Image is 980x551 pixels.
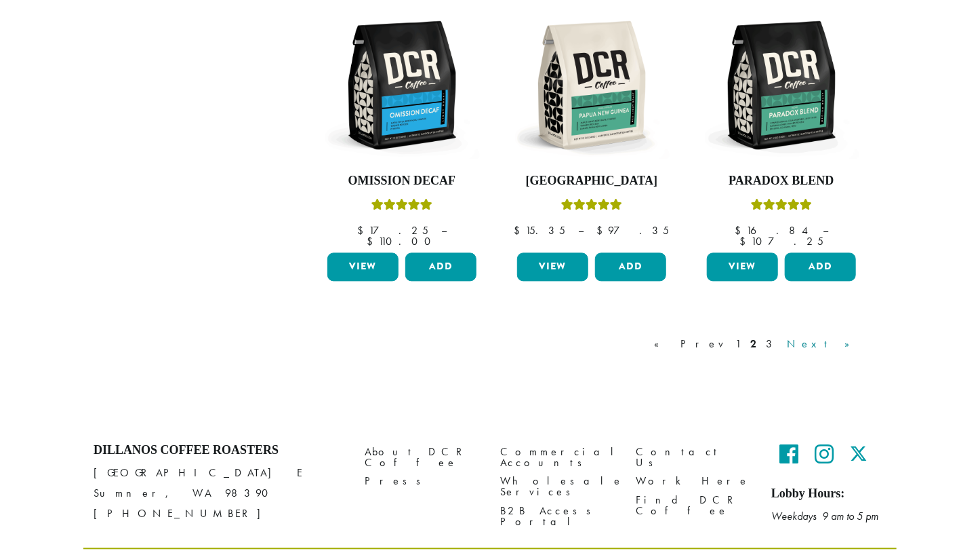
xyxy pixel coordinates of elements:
[703,174,859,189] h4: Paradox Blend
[514,224,525,238] span: $
[324,7,480,248] a: Omission DecafRated 4.33 out of 5
[823,224,828,238] span: –
[748,337,759,353] a: 2
[596,224,669,238] bdi: 97.35
[763,337,780,353] a: 3
[94,444,344,459] h4: Dillanos Coffee Roasters
[578,224,584,238] span: –
[703,7,859,164] img: DCR-12oz-Paradox-Blend-Stock-scaled.png
[751,197,812,218] div: Rated 5.00 out of 5
[561,197,622,218] div: Rated 5.00 out of 5
[324,174,480,189] h4: Omission Decaf
[735,224,810,238] bdi: 16.84
[707,253,778,282] a: View
[785,253,856,282] button: Add
[636,491,751,520] a: Find DCR Coffee
[703,7,859,248] a: Paradox BlendRated 5.00 out of 5
[514,7,670,164] img: DCR-12oz-Papua-New-Guinea-Stock-scaled.png
[735,224,746,238] span: $
[500,473,615,502] a: Wholesale Services
[371,197,432,218] div: Rated 4.33 out of 5
[357,224,428,238] bdi: 17.25
[596,224,608,238] span: $
[441,224,447,238] span: –
[500,502,615,531] a: B2B Access Portal
[771,487,886,502] h5: Lobby Hours:
[500,444,615,473] a: Commercial Accounts
[365,444,480,473] a: About DCR Coffee
[739,235,751,249] span: $
[324,7,480,164] img: DCR-12oz-Omission-Decaf-scaled.png
[367,235,378,249] span: $
[651,337,729,353] a: « Prev
[784,337,862,353] a: Next »
[636,444,751,473] a: Contact Us
[517,253,588,282] a: View
[771,510,878,524] em: Weekdays 9 am to 5 pm
[514,7,670,248] a: [GEOGRAPHIC_DATA]Rated 5.00 out of 5
[595,253,666,282] button: Add
[739,235,823,249] bdi: 107.25
[636,473,751,491] a: Work Here
[405,253,476,282] button: Add
[367,235,437,249] bdi: 110.00
[94,463,344,525] p: [GEOGRAPHIC_DATA] E Sumner, WA 98390 [PHONE_NUMBER]
[327,253,399,282] a: View
[514,224,565,238] bdi: 15.35
[365,473,480,491] a: Press
[357,224,369,238] span: $
[733,337,743,353] a: 1
[514,174,670,189] h4: [GEOGRAPHIC_DATA]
